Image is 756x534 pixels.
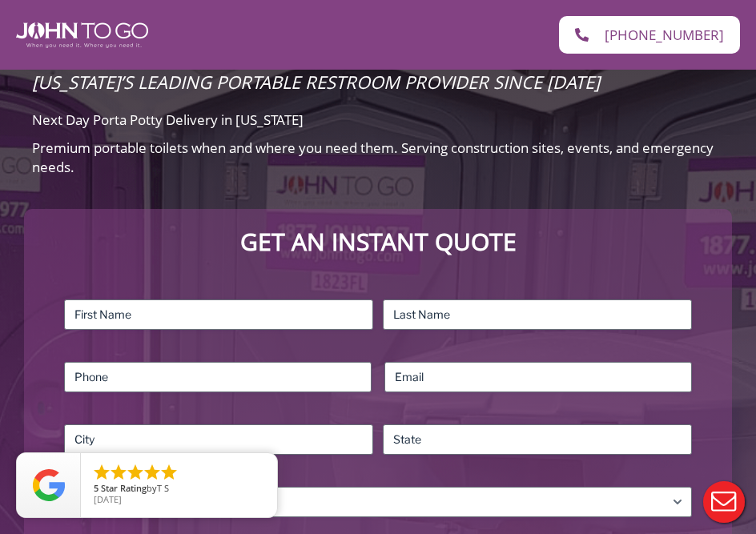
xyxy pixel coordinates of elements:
[33,469,65,501] img: Review Rating
[64,299,373,330] input: First Name
[692,470,756,534] button: Live Chat
[605,28,724,42] span: [PHONE_NUMBER]
[101,482,147,494] span: Star Rating
[94,482,99,494] span: 5
[16,22,148,48] img: John To Go
[143,463,162,482] li: 
[94,484,264,495] span: by
[64,362,372,392] input: Phone
[159,463,179,482] li: 
[40,225,716,259] p: Get an Instant Quote
[32,110,304,129] span: Next Day Porta Potty Delivery in [US_STATE]
[32,139,714,176] span: Premium portable toilets when and where you need them. Serving construction sites, events, and em...
[109,463,128,482] li: 
[64,424,373,455] input: City
[94,493,122,505] span: [DATE]
[126,463,145,482] li: 
[32,70,600,94] span: [US_STATE]’s Leading Portable Restroom Provider Since [DATE]
[92,463,111,482] li: 
[559,16,740,54] a: [PHONE_NUMBER]
[383,424,692,455] input: State
[384,362,692,392] input: Email
[157,482,169,494] span: T S
[383,299,692,330] input: Last Name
